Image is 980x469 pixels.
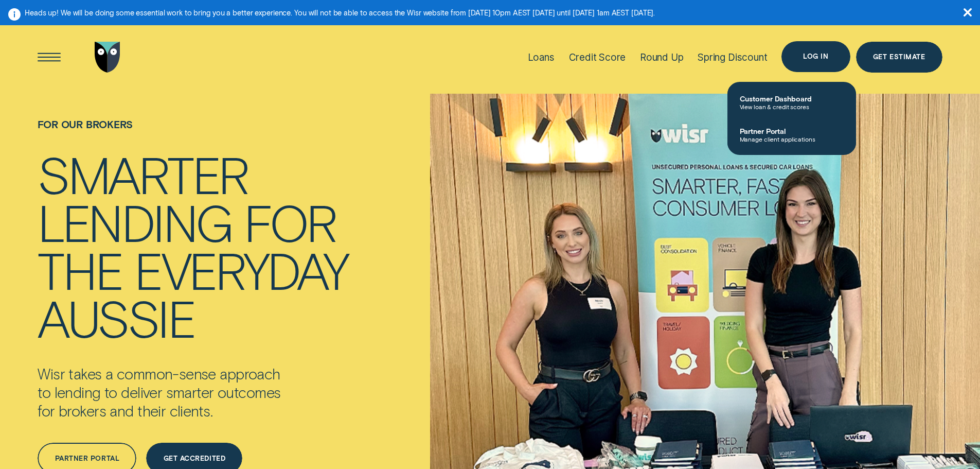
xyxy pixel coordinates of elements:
[781,41,850,72] button: Log in
[38,246,122,293] div: the
[38,364,335,420] p: Wisr takes a common-sense approach to lending to deliver smarter outcomes for brokers and their c...
[569,23,626,91] a: Credit Score
[92,23,123,91] a: Go to home page
[740,127,844,135] span: Partner Portal
[38,150,347,341] h4: Smarter lending for the everyday Aussie
[740,103,844,110] span: View loan & credit scores
[134,246,347,293] div: everyday
[38,293,194,341] div: Aussie
[38,118,347,150] h1: For Our Brokers
[38,150,248,198] div: Smarter
[698,51,767,63] div: Spring Discount
[640,51,684,63] div: Round Up
[856,42,942,73] a: Get Estimate
[528,51,555,63] div: Loans
[727,86,856,118] a: Customer DashboardView loan & credit scores
[38,198,232,246] div: lending
[698,23,767,91] a: Spring Discount
[640,23,684,91] a: Round Up
[528,23,555,91] a: Loans
[740,135,844,143] span: Manage client applications
[740,94,844,103] span: Customer Dashboard
[727,118,856,151] a: Partner PortalManage client applications
[34,42,65,73] button: Open Menu
[803,54,828,60] div: Log in
[569,51,626,63] div: Credit Score
[95,42,120,73] img: Wisr
[244,198,336,246] div: for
